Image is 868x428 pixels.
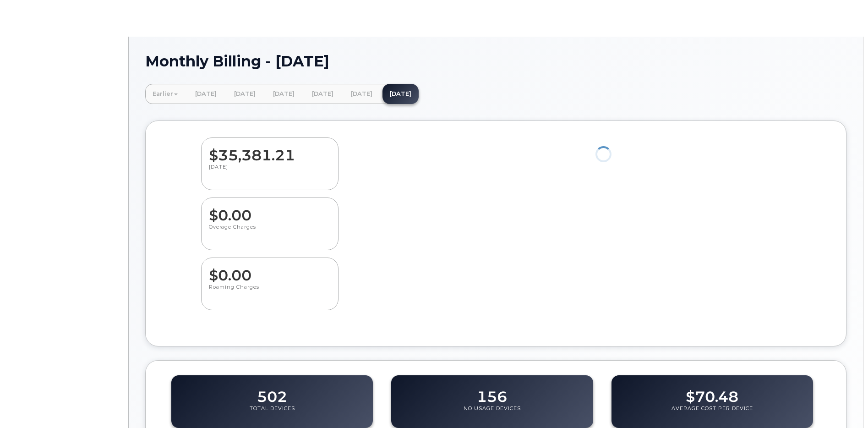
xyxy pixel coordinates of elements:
a: Earlier [145,84,185,104]
dd: $70.48 [686,379,738,405]
p: Overage Charges [209,224,331,240]
p: Roaming Charges [209,284,331,300]
a: [DATE] [227,84,263,104]
dd: 156 [477,379,507,405]
p: [DATE] [209,164,331,180]
a: [DATE] [305,84,341,104]
a: [DATE] [382,84,419,104]
a: [DATE] [266,84,302,104]
dd: 502 [257,379,287,405]
a: [DATE] [188,84,224,104]
h1: Monthly Billing - [DATE] [145,53,846,69]
p: No Usage Devices [464,405,521,422]
dd: $35,381.21 [209,138,331,164]
dd: $0.00 [209,258,331,284]
dd: $0.00 [209,198,331,224]
a: [DATE] [344,84,380,104]
p: Average Cost Per Device [671,405,753,422]
p: Total Devices [250,405,295,422]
